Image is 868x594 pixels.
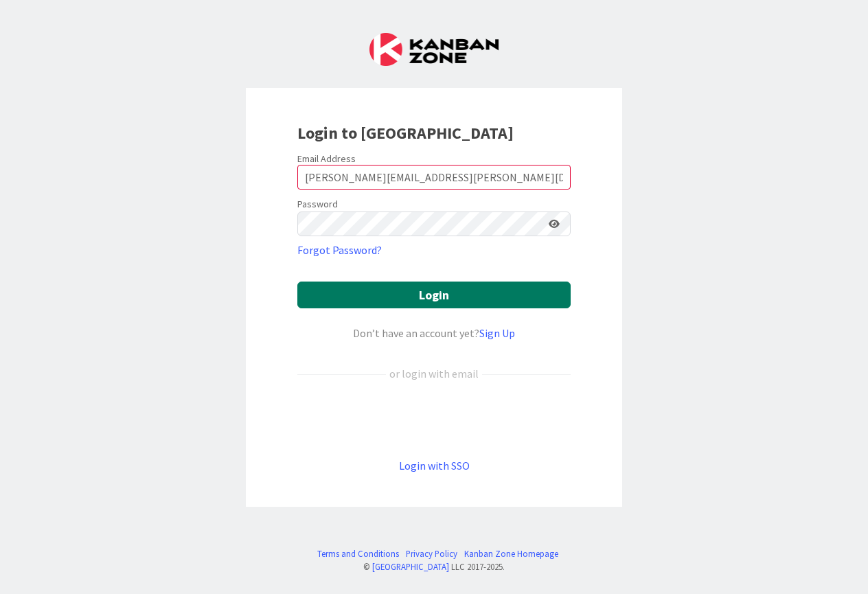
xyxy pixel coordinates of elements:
a: Privacy Policy [406,547,457,560]
div: © LLC 2017- 2025 . [310,560,558,573]
label: Password [297,197,338,212]
a: [GEOGRAPHIC_DATA] [372,561,449,572]
div: Don’t have an account yet? [297,325,571,341]
a: Terms and Conditions [317,547,399,560]
button: Login [297,282,571,308]
a: Sign Up [479,326,515,340]
iframe: Botão Iniciar sessão com o Google [290,404,578,435]
a: Kanban Zone Homepage [464,547,558,560]
b: Login to [GEOGRAPHIC_DATA] [297,122,514,144]
label: Email Address [297,152,356,165]
a: Login with SSO [399,459,470,472]
a: Forgot Password? [297,242,382,258]
div: or login with email [386,365,482,382]
img: Kanban Zone [369,33,499,66]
